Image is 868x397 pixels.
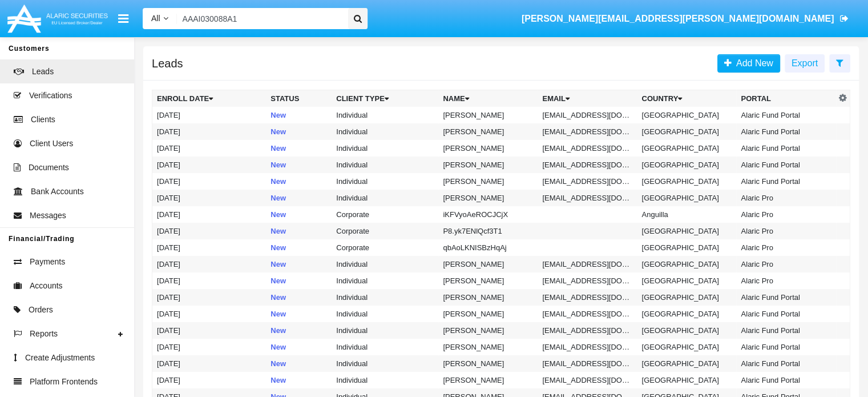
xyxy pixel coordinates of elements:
[152,322,267,339] td: [DATE]
[438,223,538,239] td: P8.yk7ENlQcf3T1
[637,256,736,272] td: [GEOGRAPHIC_DATA]
[332,355,438,372] td: Individual
[30,280,63,292] span: Accounts
[152,239,267,256] td: [DATE]
[332,107,438,123] td: Individual
[516,3,854,35] a: [PERSON_NAME][EMAIL_ADDRESS][PERSON_NAME][DOMAIN_NAME]
[637,223,736,239] td: [GEOGRAPHIC_DATA]
[736,173,835,190] td: Alaric Fund Portal
[332,140,438,157] td: Individual
[332,306,438,322] td: Individual
[637,190,736,206] td: [GEOGRAPHIC_DATA]
[332,239,438,256] td: Corporate
[438,355,538,372] td: [PERSON_NAME]
[30,376,98,388] span: Platform Frontends
[736,206,835,223] td: Alaric Pro
[538,190,637,206] td: [EMAIL_ADDRESS][DOMAIN_NAME]
[332,322,438,339] td: Individual
[31,114,55,126] span: Clients
[522,14,834,23] span: [PERSON_NAME][EMAIL_ADDRESS][PERSON_NAME][DOMAIN_NAME]
[266,223,332,239] td: New
[538,339,637,355] td: [EMAIL_ADDRESS][DOMAIN_NAME]
[637,306,736,322] td: [GEOGRAPHIC_DATA]
[736,140,835,157] td: Alaric Fund Portal
[538,372,637,388] td: [EMAIL_ADDRESS][DOMAIN_NAME]
[732,58,773,68] span: Add New
[332,256,438,272] td: Individual
[332,123,438,140] td: Individual
[736,190,835,206] td: Alaric Pro
[438,256,538,272] td: [PERSON_NAME]
[538,140,637,157] td: [EMAIL_ADDRESS][DOMAIN_NAME]
[30,210,66,222] span: Messages
[438,322,538,339] td: [PERSON_NAME]
[438,206,538,223] td: iKFVyoAeROCJCjX
[266,256,332,272] td: New
[30,256,65,268] span: Payments
[717,54,780,73] a: Add New
[637,272,736,289] td: [GEOGRAPHIC_DATA]
[152,206,267,223] td: [DATE]
[637,372,736,388] td: [GEOGRAPHIC_DATA]
[736,239,835,256] td: Alaric Pro
[332,289,438,306] td: Individual
[736,157,835,173] td: Alaric Fund Portal
[152,306,267,322] td: [DATE]
[736,322,835,339] td: Alaric Fund Portal
[266,239,332,256] td: New
[438,190,538,206] td: [PERSON_NAME]
[266,355,332,372] td: New
[31,186,84,198] span: Bank Accounts
[736,90,835,107] th: Portal
[637,157,736,173] td: [GEOGRAPHIC_DATA]
[152,256,267,272] td: [DATE]
[266,206,332,223] td: New
[637,289,736,306] td: [GEOGRAPHIC_DATA]
[438,90,538,107] th: Name
[29,162,69,174] span: Documents
[736,306,835,322] td: Alaric Fund Portal
[538,272,637,289] td: [EMAIL_ADDRESS][DOMAIN_NAME]
[25,352,95,364] span: Create Adjustments
[736,223,835,239] td: Alaric Pro
[332,372,438,388] td: Individual
[438,123,538,140] td: [PERSON_NAME]
[266,372,332,388] td: New
[332,157,438,173] td: Individual
[438,239,538,256] td: qbAoLKNISBzHqAj
[266,190,332,206] td: New
[637,339,736,355] td: [GEOGRAPHIC_DATA]
[637,140,736,157] td: [GEOGRAPHIC_DATA]
[736,372,835,388] td: Alaric Fund Portal
[266,157,332,173] td: New
[438,157,538,173] td: [PERSON_NAME]
[736,289,835,306] td: Alaric Fund Portal
[266,123,332,140] td: New
[266,339,332,355] td: New
[177,8,344,29] input: Search
[538,90,637,107] th: Email
[538,123,637,140] td: [EMAIL_ADDRESS][DOMAIN_NAME]
[332,223,438,239] td: Corporate
[152,59,183,68] h5: Leads
[438,272,538,289] td: [PERSON_NAME]
[736,123,835,140] td: Alaric Fund Portal
[637,173,736,190] td: [GEOGRAPHIC_DATA]
[266,272,332,289] td: New
[152,289,267,306] td: [DATE]
[266,140,332,157] td: New
[538,107,637,123] td: [EMAIL_ADDRESS][DOMAIN_NAME]
[152,190,267,206] td: [DATE]
[29,90,72,102] span: Verifications
[736,256,835,272] td: Alaric Pro
[266,173,332,190] td: New
[332,90,438,107] th: Client Type
[438,289,538,306] td: [PERSON_NAME]
[266,322,332,339] td: New
[538,355,637,372] td: [EMAIL_ADDRESS][DOMAIN_NAME]
[538,322,637,339] td: [EMAIL_ADDRESS][DOMAIN_NAME]
[637,206,736,223] td: Anguilla
[152,339,267,355] td: [DATE]
[30,138,73,150] span: Client Users
[736,355,835,372] td: Alaric Fund Portal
